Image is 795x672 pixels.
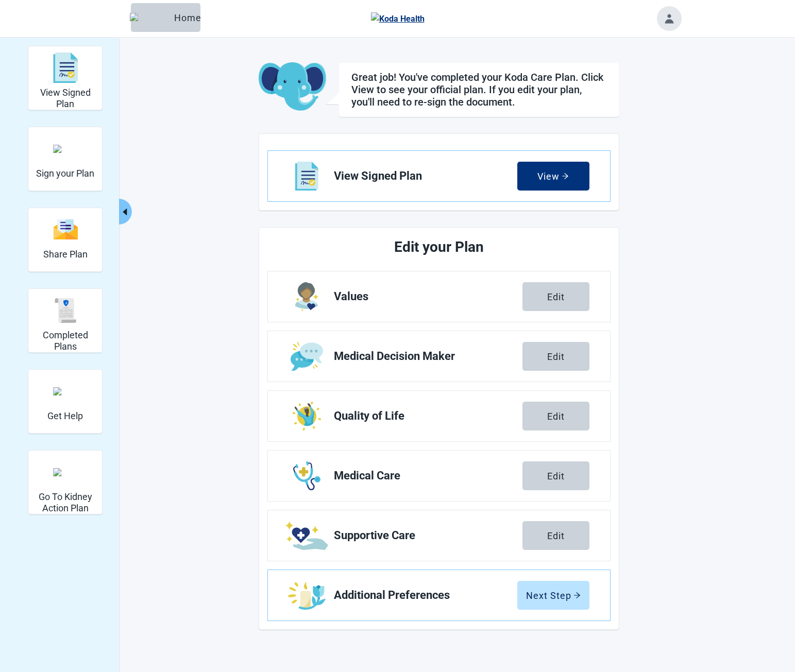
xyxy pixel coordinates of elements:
button: Edit [522,461,589,490]
div: Edit [547,351,565,361]
span: Quality of Life [334,410,522,422]
a: View View Signed Plan section [268,151,610,201]
div: Next Step [526,590,581,600]
a: Edit Quality of Life section [268,391,610,441]
span: Medical Decision Maker [334,350,522,363]
h2: Get Help [47,410,83,422]
a: Edit Values section [268,271,610,322]
button: ElephantHome [131,3,200,32]
a: Edit Supportive Care section [268,510,610,561]
img: Koda Health [371,12,425,25]
span: arrow-right [573,592,581,599]
img: kidney_action_plan.svg [53,468,78,476]
a: Edit Medical Decision Maker section [268,331,610,382]
img: svg%3e [53,218,78,240]
button: Edit [522,282,589,311]
div: Edit [547,411,565,421]
h2: Sign your Plan [36,168,94,179]
div: View [537,171,569,181]
img: person-question.svg [53,387,78,395]
span: caret-left [120,207,130,217]
button: Next Steparrow-right [517,581,589,610]
img: svg%3e [53,53,78,83]
h2: Completed Plans [32,330,98,352]
span: Additional Preferences [334,589,517,601]
button: Edit [522,402,589,430]
h1: Great job! You've completed your Koda Care Plan. Click View to see your official plan. If you edi... [351,71,606,108]
button: Collapse menu [119,199,132,225]
div: Get Help [28,369,103,434]
a: Edit Medical Care section [268,451,610,501]
img: make_plan_official.svg [53,145,78,153]
span: Values [334,290,522,303]
h2: View Signed Plan [32,87,98,109]
div: Completed Plans [28,288,103,353]
div: Share Plan [28,208,103,272]
span: View Signed Plan [334,170,517,182]
button: Edit [522,342,589,371]
div: Edit [547,471,565,481]
h2: Edit your Plan [306,236,572,259]
div: Edit [547,291,565,302]
button: Viewarrow-right [517,162,589,191]
div: Sign your Plan [28,127,103,191]
main: Main content [197,62,681,630]
button: Toggle account menu [657,6,682,31]
div: Go To Kidney Action Plan [28,450,103,514]
div: Edit [547,530,565,541]
h2: Share Plan [43,249,88,260]
img: Elephant [130,13,170,22]
span: Supportive Care [334,529,522,542]
span: Medical Care [334,470,522,482]
span: arrow-right [562,173,569,180]
a: Edit Additional Preferences section [268,570,610,621]
div: View Signed Plan [28,46,103,110]
div: Home [139,12,192,23]
img: svg%3e [53,298,78,323]
h2: Go To Kidney Action Plan [32,491,98,513]
button: Edit [522,521,589,550]
img: Koda Elephant [259,62,326,112]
